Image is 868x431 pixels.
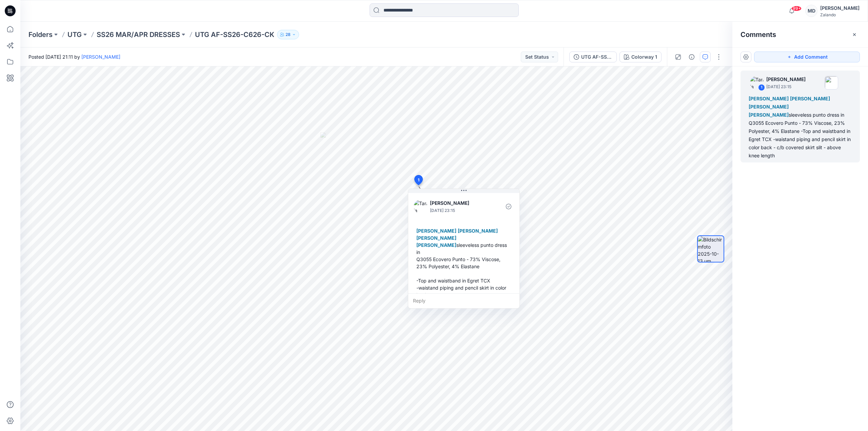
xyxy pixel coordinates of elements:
span: 99+ [791,6,802,11]
button: 28 [277,30,299,39]
span: [PERSON_NAME] [749,112,789,118]
p: UTG AF-SS26-C626-CK [195,30,274,39]
button: UTG AF-SS26-C626-CK [569,52,617,62]
p: [DATE] 23:15 [766,83,806,90]
a: UTG [67,30,82,39]
button: Details [686,52,697,62]
span: [PERSON_NAME] [749,104,789,110]
span: Posted [DATE] 21:11 by [28,53,120,60]
img: Bildschirmfoto 2025-10-13 um 23.12.06 [698,236,724,262]
div: sleeveless punto dress in Q3055 Ecovero Punto - 73% Viscose, 23% Polyester, 4% Elastane -Top and ... [749,95,852,160]
a: SS26 MAR/APR DRESSES [97,30,180,39]
span: [PERSON_NAME] [790,96,830,101]
span: [PERSON_NAME] [458,228,498,234]
div: 1 [758,84,765,91]
div: Reply [408,293,519,308]
p: [DATE] 23:15 [430,207,485,214]
button: Add Comment [754,52,860,62]
p: [PERSON_NAME] [430,199,485,207]
div: sleeveless punto dress in Q3055 Ecovero Punto - 73% Viscose, 23% Polyester, 4% Elastane -Top and ... [414,224,514,315]
span: [PERSON_NAME] [749,96,789,101]
span: [PERSON_NAME] [416,242,456,248]
span: [PERSON_NAME] [416,228,456,234]
span: 1 [418,177,419,183]
p: 28 [285,31,291,38]
p: [PERSON_NAME] [766,75,806,83]
div: MD [805,5,817,17]
img: Tania Baumeister-Hanff [414,200,427,213]
div: [PERSON_NAME] [820,4,860,12]
div: Colorway 1 [631,53,657,61]
h2: Comments [741,31,776,39]
a: Folders [28,30,53,39]
button: Colorway 1 [619,52,662,62]
span: [PERSON_NAME] [416,235,456,241]
div: UTG AF-SS26-C626-CK [581,53,612,61]
div: Zalando [820,12,860,17]
img: Tania Baumeister-Hanff [750,76,764,90]
a: [PERSON_NAME] [81,54,120,60]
